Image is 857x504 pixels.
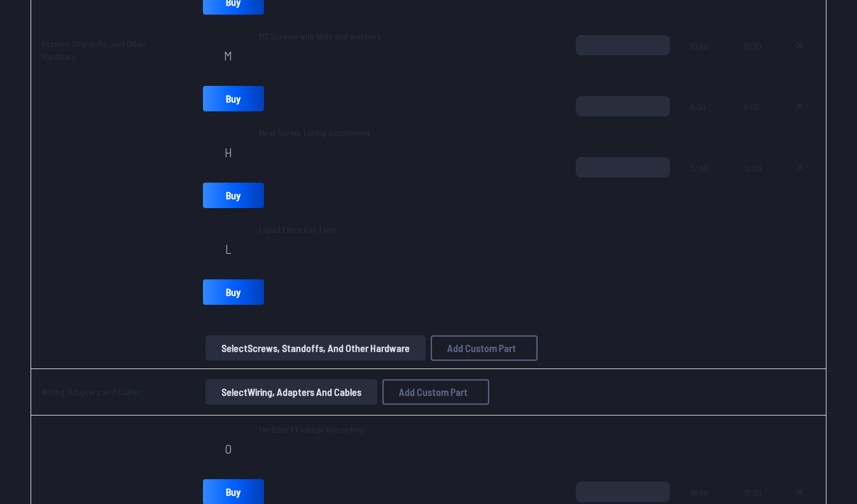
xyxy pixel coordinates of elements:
[744,96,763,157] span: 8.00
[203,379,380,405] a: SelectWiring, Adapters and Cables
[431,335,538,361] button: Add Custom Part
[382,379,489,405] button: Add Custom Part
[690,157,723,218] span: 12.00
[203,183,264,208] a: Buy
[203,279,264,305] a: Buy
[744,35,763,96] span: 10.00
[206,335,426,361] button: SelectScrews, Standoffs, and Other Hardware
[259,423,363,436] span: On-Board Footage Recording
[690,96,723,157] span: 8.00
[41,386,143,397] a: Wiring, Adapters and Cables
[225,146,232,158] span: H
[225,442,232,455] span: O
[690,35,723,96] span: 10.00
[259,127,370,139] span: Heat Shrink Tubing Assortment
[203,86,264,111] a: Buy
[225,242,232,255] span: L
[224,49,232,62] span: M
[259,223,336,236] span: Liquid Electrical Tape
[399,387,468,397] span: Add Custom Part
[206,379,377,405] button: SelectWiring, Adapters and Cables
[41,38,146,62] a: Screws, Standoffs, and Other Hardware
[203,335,428,361] a: SelectScrews, Standoffs, and Other Hardware
[259,30,381,43] span: M2 Screws with Nuts and washers
[744,157,763,218] span: 12.00
[447,343,516,353] span: Add Custom Part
